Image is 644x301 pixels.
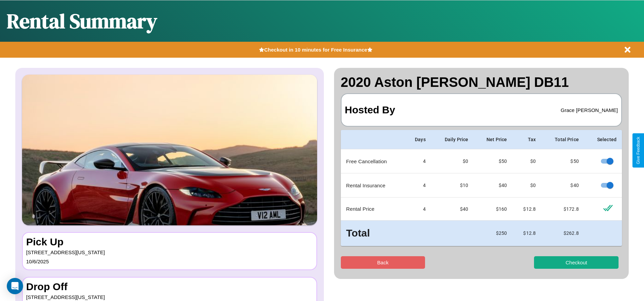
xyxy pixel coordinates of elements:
p: [STREET_ADDRESS][US_STATE] [26,248,313,257]
td: $ 50 [474,149,512,173]
th: Selected [584,130,622,149]
p: Rental Insurance [346,181,399,190]
h3: Pick Up [26,236,313,248]
th: Daily Price [431,130,474,149]
td: $ 40 [541,173,584,197]
td: 4 [404,149,431,173]
button: Back [341,256,425,269]
td: $ 172.8 [541,197,584,221]
button: Checkout [534,256,619,269]
td: $0 [512,173,541,197]
table: simple table [341,130,622,246]
td: $ 12.8 [512,197,541,221]
h3: Total [346,226,399,241]
h1: Rental Summary [7,7,157,35]
td: 4 [404,197,431,221]
p: 10 / 6 / 2025 [26,257,313,266]
td: $0 [512,149,541,173]
th: Tax [512,130,541,149]
td: 4 [404,173,431,197]
td: $ 160 [474,197,512,221]
h3: Hosted By [345,97,395,123]
td: $ 40 [431,197,474,221]
h2: 2020 Aston [PERSON_NAME] DB11 [341,75,622,90]
td: $ 250 [474,221,512,246]
h3: Drop Off [26,281,313,293]
th: Total Price [541,130,584,149]
div: Open Intercom Messenger [7,278,23,294]
td: $ 262.8 [541,221,584,246]
td: $ 50 [541,149,584,173]
td: $ 12.8 [512,221,541,246]
th: Net Price [474,130,512,149]
p: Rental Price [346,204,399,213]
b: Checkout in 10 minutes for Free Insurance [264,47,367,53]
td: $ 40 [474,173,512,197]
div: Give Feedback [636,137,641,164]
th: Days [404,130,431,149]
td: $0 [431,149,474,173]
td: $10 [431,173,474,197]
p: Grace [PERSON_NAME] [561,106,618,115]
p: Free Cancellation [346,157,399,166]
